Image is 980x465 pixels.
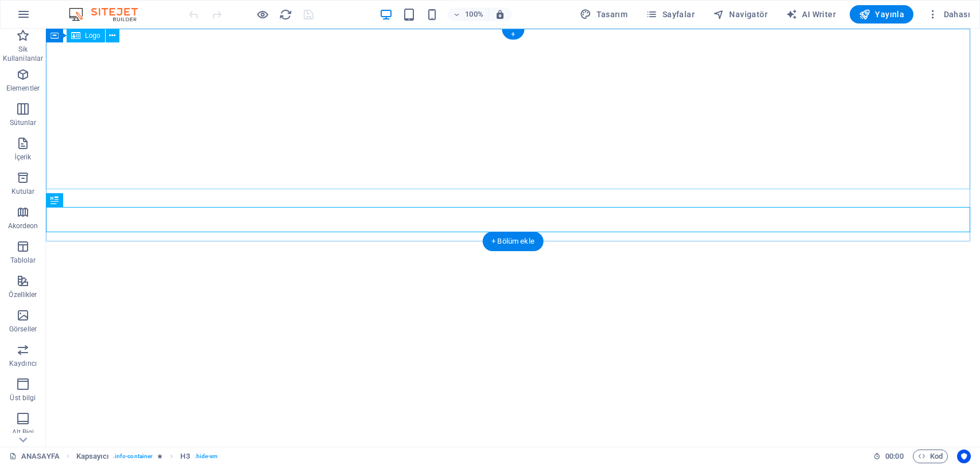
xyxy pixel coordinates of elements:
i: Yeniden boyutlandırmada yakınlaştırma düzeyini seçilen cihaza uyacak şekilde otomatik olarak ayarla. [495,9,505,19]
button: Sayfalar [641,5,699,24]
p: Kaydırıcı [9,359,37,368]
i: Sayfayı yeniden yükleyin [279,8,292,21]
button: Navigatör [708,5,772,24]
button: Yayınla [850,5,913,24]
span: Dahası [927,9,970,20]
div: + Bölüm ekle [482,232,544,251]
span: Navigatör [713,9,768,20]
p: İçerik [14,153,31,162]
img: Editor Logo [66,7,152,21]
button: reload [278,7,292,21]
p: Akordeon [8,221,38,230]
p: Sütunlar [10,118,37,127]
h6: 100% [465,7,483,21]
div: Tasarım (Ctrl+Alt+Y) [575,5,632,24]
button: 100% [448,7,489,21]
p: Üst bilgi [10,393,36,403]
span: Seçmek için tıkla. Düzenlemek için çift tıkla [180,450,189,463]
button: Tasarım [575,5,632,24]
span: Yayınla [859,9,904,20]
span: : [893,452,895,460]
button: AI Writer [781,5,840,24]
p: Alt Bigi [12,428,34,437]
span: 00 00 [885,450,903,463]
p: Elementler [6,84,40,93]
nav: breadcrumb [76,450,218,463]
button: Usercentrics [957,450,971,463]
p: Tablolar [10,256,36,265]
span: Logo [85,32,100,39]
button: Ön izleme modundan çıkıp düzenlemeye devam etmek için buraya tıklayın [255,7,269,21]
span: AI Writer [786,9,836,20]
a: Seçimi iptal etmek için tıkla. Sayfaları açmak için çift tıkla [9,450,60,463]
span: Kod [918,450,943,463]
h6: Oturum süresi [873,450,904,463]
button: Dahası [923,5,975,24]
span: Sayfalar [646,9,695,20]
p: Özellikler [9,290,37,299]
span: . info-container [113,450,153,463]
button: Kod [913,450,948,463]
div: + [502,29,524,40]
span: Tasarım [580,9,627,20]
i: Element bir animasyon içeriyor [157,453,162,459]
p: Görseller [9,325,37,334]
p: Kutular [11,187,35,196]
span: . hide-sm [195,450,218,463]
span: Seçmek için tıkla. Düzenlemek için çift tıkla [76,450,109,463]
